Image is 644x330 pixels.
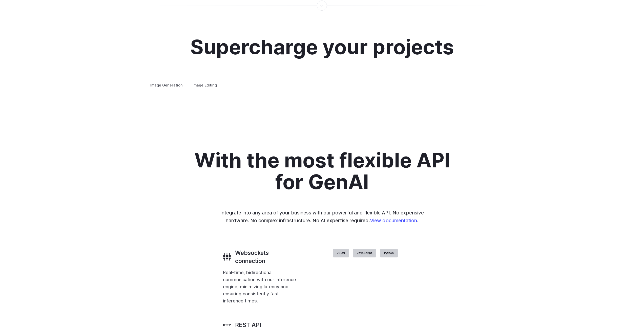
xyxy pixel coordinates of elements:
h2: Supercharge your projects [190,36,454,58]
p: Real-time, bidirectional communication with our inference engine, minimizing latency and ensuring... [223,269,297,305]
h3: REST API [235,321,261,329]
label: Image Generation [146,81,187,90]
h2: With the most flexible API for GenAI [181,149,463,193]
label: JSON [333,249,349,257]
label: Image Editing [188,81,221,90]
p: Integrate into any area of your business with our powerful and flexible API. No expensive hardwar... [217,209,427,224]
h3: Websockets connection [235,249,297,265]
a: View documentation [370,217,417,224]
label: JavaScript [353,249,376,257]
label: Python [380,249,398,257]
